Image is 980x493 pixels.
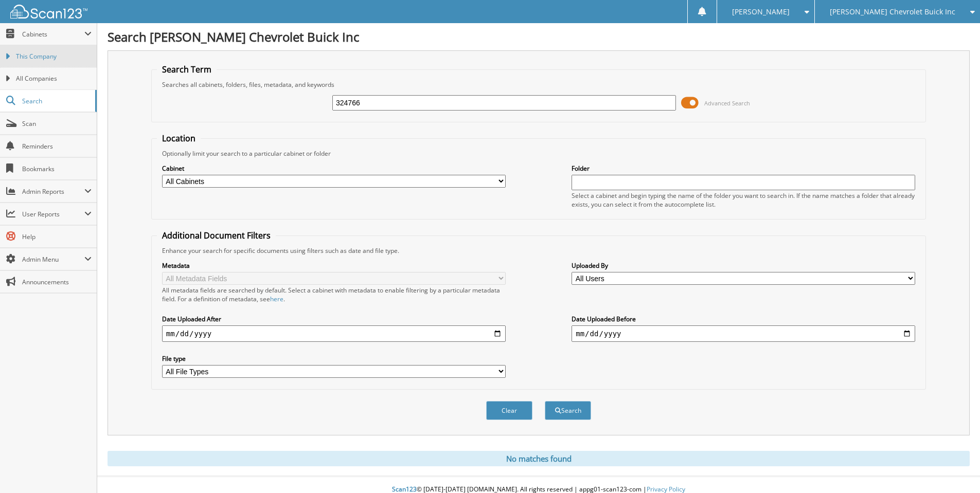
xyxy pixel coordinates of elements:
label: Uploaded By [572,261,915,270]
span: Reminders [22,142,92,151]
div: Optionally limit your search to a particular cabinet or folder [157,149,920,158]
div: No matches found [108,451,970,466]
span: Admin Menu [22,255,84,264]
span: [PERSON_NAME] [732,9,790,15]
span: User Reports [22,210,84,218]
label: File type [162,354,506,363]
span: Scan [22,119,92,128]
div: All metadata fields are searched by default. Select a cabinet with metadata to enable filtering b... [162,286,506,303]
span: Advanced Search [704,99,750,107]
span: This Company [16,52,92,61]
input: start [162,325,506,342]
a: here [270,295,283,303]
img: scan123-logo-white.svg [10,5,87,19]
legend: Search Term [157,64,217,75]
span: [PERSON_NAME] Chevrolet Buick Inc [830,9,955,15]
span: Search [22,97,90,105]
label: Metadata [162,261,506,270]
label: Cabinet [162,164,506,173]
span: Bookmarks [22,165,92,173]
iframe: Chat Widget [929,444,980,493]
span: Admin Reports [22,187,84,196]
h1: Search [PERSON_NAME] Chevrolet Buick Inc [108,28,970,45]
button: Clear [486,401,532,420]
span: Cabinets [22,30,84,39]
span: Announcements [22,278,92,286]
legend: Additional Document Filters [157,230,276,241]
label: Folder [572,164,915,173]
span: Help [22,232,92,241]
label: Date Uploaded After [162,315,506,323]
legend: Location [157,133,201,144]
button: Search [545,401,591,420]
input: end [572,325,915,342]
div: Enhance your search for specific documents using filters such as date and file type. [157,246,920,255]
label: Date Uploaded Before [572,315,915,323]
span: All Companies [16,74,92,83]
div: Select a cabinet and begin typing the name of the folder you want to search in. If the name match... [572,191,915,209]
div: Searches all cabinets, folders, files, metadata, and keywords [157,80,920,89]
